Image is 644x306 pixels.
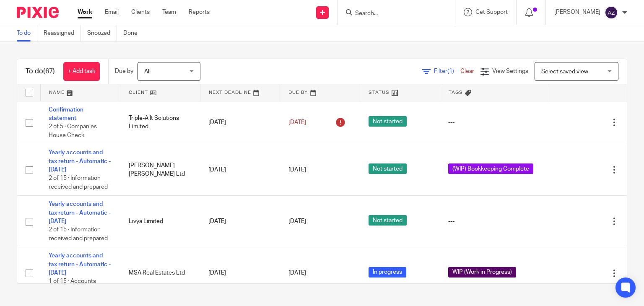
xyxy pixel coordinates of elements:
[354,10,430,18] input: Search
[26,67,55,76] h1: To do
[120,101,200,144] td: Triple-A It Solutions Limited
[78,8,92,16] a: Work
[369,163,407,174] span: Not started
[123,25,144,41] a: Done
[288,119,306,125] span: [DATE]
[449,90,463,95] span: Tags
[87,25,117,41] a: Snoozed
[200,101,280,144] td: [DATE]
[200,247,280,299] td: [DATE]
[475,9,508,15] span: Get Support
[49,175,108,190] span: 2 of 15 · Information received and prepared
[49,279,106,293] span: 1 of 15 · Accounts paperwork reminder 1
[17,25,37,41] a: To do
[200,144,280,196] td: [DATE]
[44,25,81,41] a: Reassigned
[605,6,618,19] img: svg%3E
[49,227,108,242] span: 2 of 15 · Information received and prepared
[63,62,100,81] a: + Add task
[115,67,133,75] p: Due by
[448,267,516,277] span: WIP (Work in Progress)
[43,68,55,75] span: (67)
[200,196,280,247] td: [DATE]
[288,218,306,224] span: [DATE]
[105,8,119,16] a: Email
[17,7,59,18] img: Pixie
[288,270,306,276] span: [DATE]
[448,118,538,127] div: ---
[448,163,533,174] span: (WIP) Bookkeeping Complete
[49,107,83,121] a: Confirmation statement
[49,253,111,276] a: Yearly accounts and tax return - Automatic - [DATE]
[369,215,407,226] span: Not started
[447,68,454,74] span: (1)
[369,267,406,277] span: In progress
[144,69,151,75] span: All
[120,144,200,196] td: [PERSON_NAME] [PERSON_NAME] Ltd
[162,8,176,16] a: Team
[189,8,210,16] a: Reports
[49,124,97,138] span: 2 of 5 · Companies House Check
[448,217,538,226] div: ---
[492,68,528,74] span: View Settings
[49,201,111,224] a: Yearly accounts and tax return - Automatic - [DATE]
[460,68,474,74] a: Clear
[369,116,407,127] span: Not started
[554,8,600,16] p: [PERSON_NAME]
[49,150,111,173] a: Yearly accounts and tax return - Automatic - [DATE]
[120,247,200,299] td: MSA Real Estates Ltd
[288,167,306,173] span: [DATE]
[434,68,460,74] span: Filter
[120,196,200,247] td: Livya Limited
[541,69,588,75] span: Select saved view
[131,8,150,16] a: Clients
